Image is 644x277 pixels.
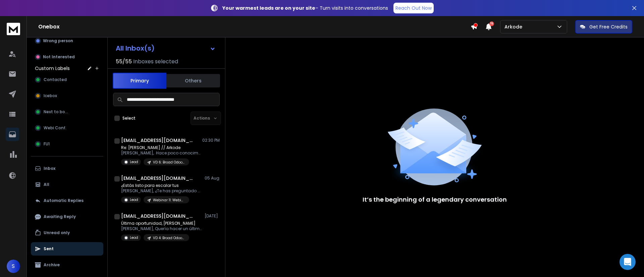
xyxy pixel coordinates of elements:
h1: [EMAIL_ADDRESS][DOMAIN_NAME] [121,137,195,144]
p: Arkode [504,23,525,30]
button: Wrong person [31,34,103,48]
p: Wrong person [43,38,73,44]
h1: [EMAIL_ADDRESS][DOMAIN_NAME] [121,175,195,182]
p: – Turn visits into conversations [222,5,388,11]
label: Select [122,116,136,121]
button: All Inbox(s) [110,42,221,55]
p: Unread only [44,230,70,235]
p: [DATE] [205,213,220,219]
p: 02:30 PM [202,138,220,143]
p: Webinar 11: Webinar para Ventas -El impacto de un ERP en Ventas -ARKODE [153,198,185,203]
p: Lead [130,235,138,240]
h3: Inboxes selected [133,58,178,66]
p: [PERSON_NAME], ¿Te has preguntado cuánto [121,188,202,194]
p: ¿Estás listo para escalar tus [121,183,202,188]
button: S [7,260,20,273]
h3: Custom Labels [35,65,70,72]
button: Inbox [31,162,103,175]
button: Get Free Credits [575,20,632,33]
a: Reach Out Now [393,3,434,13]
p: [PERSON_NAME], Hace poco conocimos a [121,150,202,156]
img: logo [7,23,20,35]
span: Next to book [44,109,70,115]
p: Reach Out Now [395,5,432,11]
button: Primary [113,73,166,89]
button: Contacted [31,73,103,86]
button: Webi Conf. [31,121,103,135]
button: Others [166,73,220,88]
p: Lead [130,159,138,164]
p: VD 6: Broad Odoo_Campaign - ARKODE [153,160,185,165]
button: Awaiting Reply [31,210,103,223]
p: All [44,182,49,187]
p: Sent [44,246,54,252]
span: FU1 [44,141,50,147]
p: It’s the beginning of a legendary conversation [363,195,507,204]
p: Awaiting Reply [44,214,76,219]
p: Re: [PERSON_NAME] // Arkode [121,145,202,150]
div: Open Intercom Messenger [620,254,636,270]
button: All [31,178,103,191]
span: Icebox [44,93,57,98]
button: Next to book [31,105,103,119]
button: Automatic Replies [31,194,103,207]
span: Webi Conf. [44,125,66,131]
button: Not Interested [31,50,103,64]
button: Unread only [31,226,103,239]
span: Contacted [44,77,67,82]
p: VD 4: Broad Odoo_Campaign - ARKODE [153,235,185,240]
button: FU1 [31,137,103,151]
p: Get Free Credits [589,23,628,30]
button: Icebox [31,89,103,102]
p: Not Interested [43,54,75,60]
h1: Onebox [38,23,471,31]
p: 05 Aug [205,176,220,181]
h1: [EMAIL_ADDRESS][DOMAIN_NAME] [121,213,195,219]
p: Lead [130,197,138,202]
button: Sent [31,242,103,256]
span: 55 / 55 [116,58,132,66]
p: Inbox [44,166,55,171]
button: Archive [31,258,103,272]
p: Última oportunidad, [PERSON_NAME] [121,221,202,226]
p: Archive [44,262,60,268]
strong: Your warmest leads are on your site [222,5,315,11]
p: [PERSON_NAME], Quería hacer un último [121,226,202,231]
p: Automatic Replies [44,198,84,203]
h1: All Inbox(s) [116,45,155,52]
span: 15 [489,21,494,26]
